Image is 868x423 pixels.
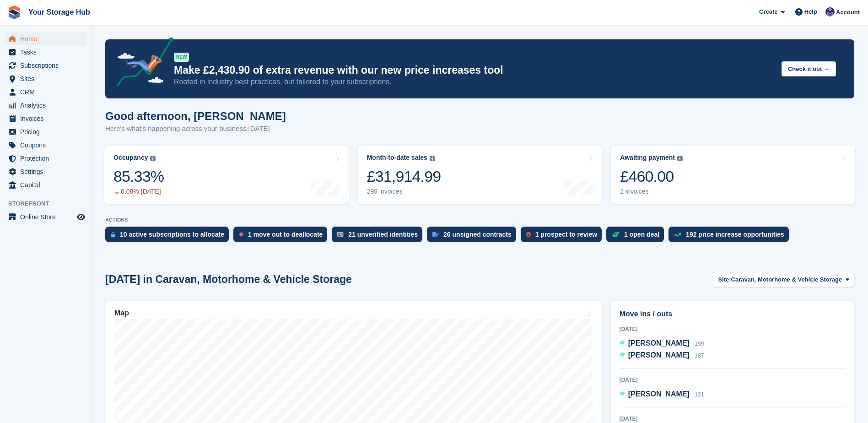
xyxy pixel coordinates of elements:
div: £460.00 [620,167,683,186]
div: NEW [174,53,189,62]
p: Make £2,430.90 of extra revenue with our new price increases tool [174,64,774,77]
span: Sites [20,72,75,85]
span: Protection [20,152,75,165]
h1: Good afternoon, [PERSON_NAME] [105,110,286,122]
a: menu [5,139,86,152]
img: contract_signature_icon-13c848040528278c33f63329250d36e43548de30e8caae1d1a13099fd9432cc5.svg [432,232,439,237]
span: Coupons [20,139,75,152]
img: Liam Beddard [825,7,835,16]
a: 26 unsigned contracts [427,227,521,247]
span: [PERSON_NAME] [628,339,690,347]
div: Occupancy [113,154,148,162]
span: Tasks [20,46,75,59]
a: menu [5,112,86,125]
span: [PERSON_NAME] [628,351,690,359]
span: Account [836,8,860,17]
a: [PERSON_NAME] 121 [620,389,704,401]
span: Create [759,7,777,16]
a: [PERSON_NAME] 199 [620,338,704,350]
img: deal-1b604bf984904fb50ccaf53a9ad4b4a5d6e5aea283cecdc64d6e3604feb123c2.svg [612,231,620,238]
h2: Move ins / outs [620,309,846,320]
a: menu [5,125,86,138]
span: Analytics [20,99,75,112]
span: Online Store [20,211,75,223]
span: Settings [20,165,75,178]
img: icon-info-grey-7440780725fd019a000dd9b08b2336e03edf1995a4989e88bcd33f0948082b44.svg [430,156,435,161]
img: stora-icon-8386f47178a22dfd0bd8f6a31ec36ba5ce8667c1dd55bd0f319d3a0aa187defe.svg [7,5,21,19]
span: Help [804,7,817,16]
span: [PERSON_NAME] [628,390,690,398]
a: menu [5,59,86,72]
img: price-adjustments-announcement-icon-8257ccfd72463d97f412b2fc003d46551f7dbcb40ab6d574587a9cd5c0d94... [109,37,173,89]
span: Capital [20,179,75,191]
div: 1 open deal [624,231,659,238]
div: 1 prospect to review [535,231,597,238]
p: ACTIONS [105,217,854,223]
span: CRM [20,86,75,98]
div: 1 move out to deallocate [248,231,323,238]
a: 10 active subscriptions to allocate [105,227,233,247]
div: 10 active subscriptions to allocate [120,231,224,238]
a: menu [5,33,86,45]
img: prospect-51fa495bee0391a8d652442698ab0144808aea92771e9ea1ae160a38d050c398.svg [526,232,531,237]
div: 21 unverified identities [348,231,418,238]
a: 1 move out to deallocate [233,227,332,247]
a: menu [5,46,86,59]
a: menu [5,99,86,112]
button: Site: Caravan, Motorhome & Vehicle Storage [713,272,854,287]
a: [PERSON_NAME] 187 [620,350,704,362]
div: 85.33% [113,167,164,186]
a: 1 prospect to review [521,227,606,247]
img: move_outs_to_deallocate_icon-f764333ba52eb49d3ac5e1228854f67142a1ed5810a6f6cc68b1a99e826820c5.svg [239,232,243,237]
span: 187 [695,352,704,359]
div: [DATE] [620,376,846,384]
a: Awaiting payment £460.00 2 invoices [611,146,855,204]
img: active_subscription_to_allocate_icon-d502201f5373d7db506a760aba3b589e785aa758c864c3986d89f69b8ff3... [111,232,115,238]
a: menu [5,211,86,223]
div: [DATE] [620,415,846,423]
a: menu [5,179,86,191]
span: Invoices [20,112,75,125]
a: menu [5,165,86,178]
a: Preview store [75,211,86,222]
a: 21 unverified identities [332,227,427,247]
span: Pricing [20,125,75,138]
span: Subscriptions [20,59,75,72]
span: 121 [695,391,704,398]
span: Site: [718,275,731,284]
h2: [DATE] in Caravan, Motorhome & Vehicle Storage [105,273,352,286]
div: 192 price increase opportunities [686,231,784,238]
img: icon-info-grey-7440780725fd019a000dd9b08b2336e03edf1995a4989e88bcd33f0948082b44.svg [150,156,156,161]
div: Month-to-date sales [367,154,427,162]
a: menu [5,72,86,85]
p: Here's what's happening across your business [DATE] [105,124,286,134]
img: icon-info-grey-7440780725fd019a000dd9b08b2336e03edf1995a4989e88bcd33f0948082b44.svg [677,156,683,161]
div: 0.08% [DATE] [113,188,164,195]
span: 199 [695,341,704,347]
div: 2 invoices [620,188,683,195]
button: Check it out → [782,61,836,76]
a: Your Storage Hub [25,5,94,20]
img: price_increase_opportunities-93ffe204e8149a01c8c9dc8f82e8f89637d9d84a8eef4429ea346261dce0b2c0.svg [674,233,681,237]
a: 192 price increase opportunities [669,227,793,247]
a: Month-to-date sales £31,914.99 298 invoices [358,146,602,204]
div: [DATE] [620,325,846,333]
div: Awaiting payment [620,154,675,162]
div: £31,914.99 [367,167,441,186]
a: menu [5,86,86,98]
span: Home [20,33,75,45]
a: menu [5,152,86,165]
p: Rooted in industry best practices, but tailored to your subscriptions. [174,77,774,87]
div: 26 unsigned contracts [443,231,512,238]
span: Storefront [8,199,91,208]
a: Occupancy 85.33% 0.08% [DATE] [104,146,349,204]
a: 1 open deal [606,227,669,247]
img: verify_identity-adf6edd0f0f0b5bbfe63781bf79b02c33cf7c696d77639b501bdc392416b5a36.svg [337,232,344,237]
span: Caravan, Motorhome & Vehicle Storage [731,275,842,284]
div: 298 invoices [367,188,441,195]
h2: Map [114,309,129,317]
